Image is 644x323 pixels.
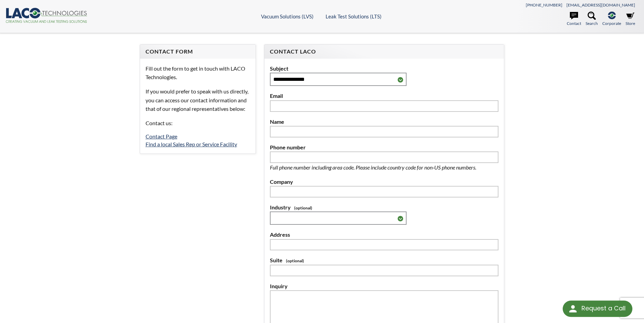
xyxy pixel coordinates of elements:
p: Full phone number including area code. Please include country code for non-US phone numbers. [270,163,499,172]
label: Address [270,230,499,239]
label: Phone number [270,143,499,152]
p: Contact us: [146,119,250,128]
a: Leak Test Solutions (LTS) [326,13,382,19]
label: Company [270,177,499,186]
label: Subject [270,64,499,73]
img: round button [567,303,578,314]
label: Inquiry [270,282,499,291]
div: Request a Call [581,300,626,316]
span: Corporate [602,20,621,27]
h4: Contact LACO [270,48,499,55]
a: [PHONE_NUMBER] [526,2,562,8]
h4: Contact Form [146,48,250,55]
a: Search [586,12,598,27]
label: Industry [270,203,499,212]
label: Name [270,117,499,126]
a: Store [626,12,635,27]
a: Vacuum Solutions (LVS) [261,13,314,19]
p: If you would prefer to speak with us directly, you can access our contact information and that of... [146,87,250,113]
p: Fill out the form to get in touch with LACO Technologies. [146,64,250,82]
label: Email [270,91,499,100]
a: Contact [567,12,581,27]
a: Contact Page [146,133,177,140]
div: Request a Call [563,300,632,317]
label: Suite [270,256,499,265]
a: Find a local Sales Rep or Service Facility [146,141,237,147]
a: [EMAIL_ADDRESS][DOMAIN_NAME] [566,2,635,8]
